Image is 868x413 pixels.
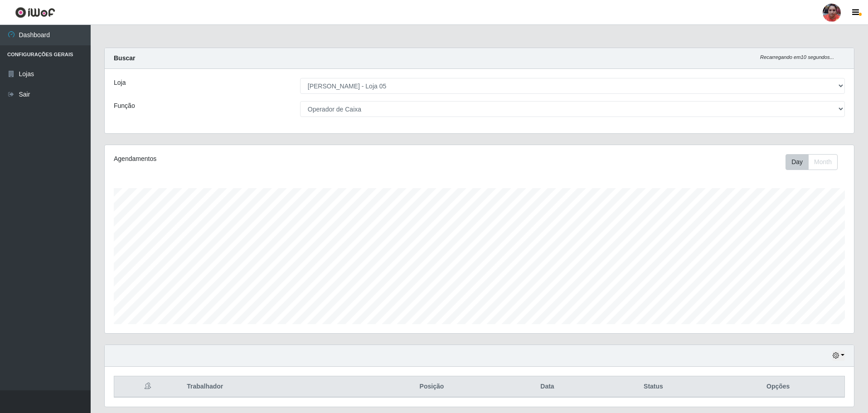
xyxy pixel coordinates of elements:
th: Opções [712,376,844,398]
i: Recarregando em 10 segundos... [760,54,834,60]
th: Data [500,376,595,398]
th: Status [595,376,712,398]
label: Loja [114,78,126,87]
div: First group [786,154,838,170]
div: Agendamentos [114,154,411,164]
th: Posição [364,376,499,398]
th: Trabalhador [181,376,364,398]
div: Toolbar with button groups [786,154,845,170]
img: CoreUI Logo [15,7,55,18]
button: Month [808,154,838,170]
strong: Buscar [114,54,135,62]
button: Day [786,154,809,170]
label: Função [114,101,135,111]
